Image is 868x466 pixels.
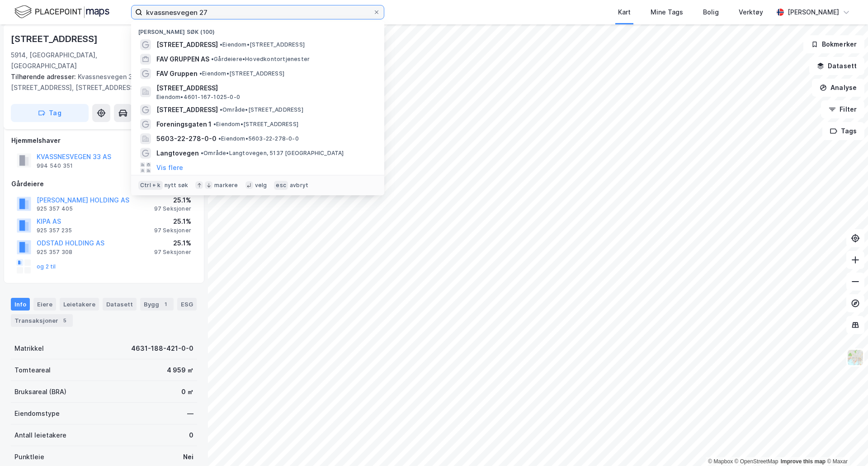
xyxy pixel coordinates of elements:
div: Ctrl + k [138,181,163,190]
span: Eiendom • [STREET_ADDRESS] [213,121,298,128]
div: avbryt [290,182,308,189]
span: Område • [STREET_ADDRESS] [220,106,303,113]
a: OpenStreetMap [735,458,778,465]
div: 0 ㎡ [181,386,193,397]
button: Datasett [809,57,864,75]
div: nytt søk [165,182,189,189]
div: Kontrollprogram for chat [823,423,868,466]
div: markere [214,182,238,189]
div: Bygg [140,298,174,311]
span: • [199,70,202,77]
span: FAV GRUPPEN AS [156,54,209,65]
div: 97 Seksjoner [154,205,191,212]
span: [STREET_ADDRESS] [156,83,373,94]
img: logo.f888ab2527a4732fd821a326f86c7f29.svg [14,4,109,20]
div: 25.1% [154,195,191,206]
span: Langtovegen [156,148,199,159]
div: 925 357 235 [37,227,72,234]
div: 1 [161,300,170,309]
div: Bruksareal (BRA) [14,386,66,397]
span: Område • Langtovegen, 5137 [GEOGRAPHIC_DATA] [201,150,344,157]
span: Gårdeiere • Hovedkontortjenester [211,56,310,63]
div: 5 [60,316,69,325]
div: 925 357 308 [37,249,72,256]
span: Tilhørende adresser: [11,73,78,80]
div: Verktøy [739,7,763,18]
div: Mine Tags [651,7,683,18]
div: [PERSON_NAME] [788,7,839,18]
div: velg [255,182,267,189]
a: Mapbox [708,458,733,465]
div: Transaksjoner [11,314,73,327]
div: 25.1% [154,216,191,227]
span: Eiendom • [STREET_ADDRESS] [199,70,284,77]
div: [PERSON_NAME] søk (100) [131,21,384,38]
span: [STREET_ADDRESS] [156,39,218,50]
span: • [211,56,214,62]
div: Matrikkel [14,343,44,354]
div: Hjemmelshaver [11,135,197,146]
span: 5603-22-278-0-0 [156,133,217,144]
button: Vis flere [156,162,183,173]
span: FAV Gruppen [156,68,198,79]
span: • [201,150,203,156]
div: Nei [183,452,193,462]
span: Eiendom • 4601-167-1025-0-0 [156,94,240,101]
div: 5914, [GEOGRAPHIC_DATA], [GEOGRAPHIC_DATA] [11,50,155,71]
div: Bolig [703,7,719,18]
div: Leietakere [60,298,99,311]
div: esc [274,181,288,190]
div: 4 959 ㎡ [167,365,193,376]
span: • [213,121,216,127]
div: Tomteareal [14,365,51,376]
div: Kvassnesvegen 35g, [STREET_ADDRESS], [STREET_ADDRESS] [11,71,190,93]
button: Tag [11,104,89,122]
button: Tags [822,122,864,140]
div: Info [11,298,30,311]
img: Z [847,349,864,366]
div: Gårdeiere [11,179,197,189]
div: Kart [618,7,631,18]
div: 97 Seksjoner [154,249,191,256]
div: Datasett [103,298,137,311]
div: Punktleie [14,452,44,462]
span: [STREET_ADDRESS] [156,104,218,115]
span: • [220,106,222,113]
div: 97 Seksjoner [154,227,191,234]
span: Eiendom • 5603-22-278-0-0 [218,135,299,142]
a: Improve this map [781,458,826,465]
button: Bokmerker [803,35,864,53]
div: — [187,408,193,419]
div: Eiere [33,298,56,311]
div: Antall leietakere [14,430,66,441]
div: ESG [177,298,197,311]
span: Eiendom • [STREET_ADDRESS] [220,41,305,48]
span: Foreningsgaten 1 [156,119,212,130]
div: 4631-188-421-0-0 [131,343,193,354]
div: Eiendomstype [14,408,60,419]
div: 0 [189,430,193,441]
button: Filter [821,100,864,118]
div: 925 357 405 [37,205,73,212]
iframe: Chat Widget [823,423,868,466]
span: • [220,41,222,48]
div: 994 540 351 [37,162,73,169]
div: [STREET_ADDRESS] [11,32,99,46]
span: • [218,135,221,142]
button: Analyse [812,79,864,97]
input: Søk på adresse, matrikkel, gårdeiere, leietakere eller personer [142,5,373,19]
div: 25.1% [154,238,191,249]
